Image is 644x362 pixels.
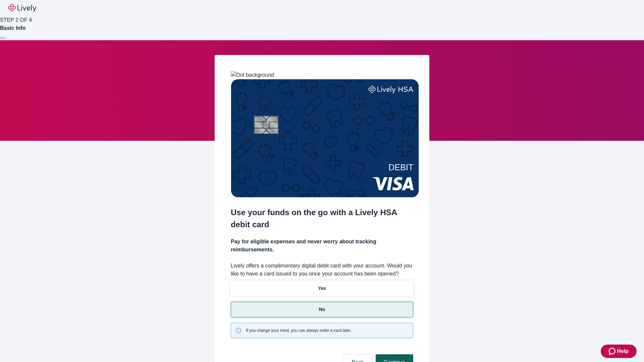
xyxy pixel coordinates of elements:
img: Dot background [231,71,274,79]
p: Yes [318,285,326,292]
span: If you change your mind, you can always order a card later. [246,327,351,334]
svg: Zendesk support icon [609,347,617,355]
button: Zendesk support iconHelp [601,345,637,358]
button: Yes [231,281,413,296]
span: Help [617,347,629,355]
button: No [231,302,413,317]
label: Lively offers a complimentary digital debit card with your account. Would you like to have a card... [231,262,413,278]
img: Debit card [231,79,419,197]
h2: Use your funds on the go with a Lively HSA debit card [231,206,413,231]
img: Lively [8,4,36,12]
p: No [319,306,325,313]
h4: Pay for eligible expenses and never worry about tracking reimbursements. [231,238,413,254]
